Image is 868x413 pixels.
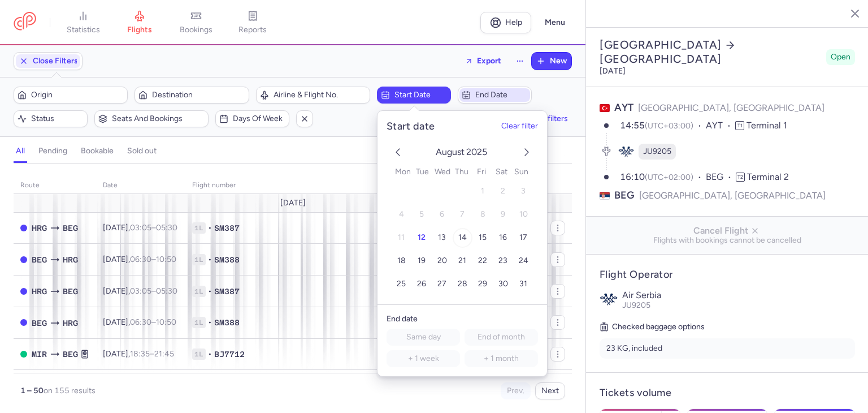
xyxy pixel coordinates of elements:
[532,53,571,70] button: New
[638,102,824,113] span: [GEOGRAPHIC_DATA], [GEOGRAPHIC_DATA]
[472,182,492,201] button: 1
[466,147,489,157] span: 2025
[130,223,177,233] span: –
[130,286,177,296] span: –
[208,222,212,234] span: •
[238,25,267,35] span: reports
[63,253,78,266] span: Hurghada, Hurghada, Egypt
[192,286,206,297] span: 1L
[418,233,426,242] span: 12
[32,253,47,266] span: Belgrade Nikola Tesla, Belgrade, Serbia
[518,256,528,265] span: 24
[14,12,36,33] a: CitizenPlane red outlined logo
[706,119,735,132] span: AYT
[600,338,855,359] li: 23 KG, included
[20,256,27,263] span: CLOSED
[499,233,507,242] span: 16
[620,171,645,182] time: 16:10
[477,57,501,65] span: Export
[527,114,568,123] span: Clear filters
[14,110,88,127] button: Status
[478,256,487,265] span: 22
[14,87,128,104] button: Origin
[214,286,240,297] span: SM387
[432,251,452,271] button: 20
[620,120,645,131] time: 14:55
[465,329,538,346] button: End of month
[152,91,245,100] span: Destination
[458,52,509,70] button: Export
[32,317,47,329] span: BEG
[180,25,212,35] span: bookings
[639,188,826,203] span: [GEOGRAPHIC_DATA], [GEOGRAPHIC_DATA]
[32,348,47,360] span: MIR
[600,66,626,76] time: [DATE]
[33,57,78,66] span: Close Filters
[156,317,176,327] time: 10:50
[411,205,431,225] button: 5
[156,286,177,296] time: 05:30
[600,290,618,308] img: Air Serbia logo
[735,121,744,130] span: T1
[498,279,507,289] span: 30
[387,314,538,324] h6: End date
[438,233,446,242] span: 13
[103,317,176,327] span: [DATE],
[831,51,850,63] span: Open
[595,226,860,236] span: Cancel Flight
[391,228,411,248] button: 11
[130,349,150,359] time: 18:35
[513,251,533,271] button: 24
[168,10,224,35] a: bookings
[472,274,492,294] button: 29
[391,145,405,161] button: previous month
[130,255,176,264] span: –
[208,286,212,297] span: •
[130,223,151,233] time: 03:05
[417,279,426,289] span: 26
[377,87,451,104] button: Start date
[520,145,533,161] button: next month
[614,188,635,203] span: BEG
[16,146,25,156] h4: all
[185,177,405,194] th: Flight number
[130,349,174,359] span: –
[14,53,82,70] button: Close Filters
[44,386,96,395] span: on 155 results
[208,317,212,328] span: •
[437,256,446,265] span: 20
[192,349,206,360] span: 1L
[156,223,177,233] time: 05:30
[501,122,538,131] button: Clear filter
[127,146,157,156] h4: sold out
[600,268,855,281] h4: Flight Operator
[622,290,855,300] p: Air Serbia
[103,286,177,296] span: [DATE],
[706,171,736,184] span: BEG
[112,114,205,123] span: Seats and bookings
[747,171,789,182] span: Terminal 2
[214,254,240,265] span: SM388
[280,199,306,208] span: [DATE]
[478,279,487,289] span: 29
[452,251,472,271] button: 21
[480,209,485,219] span: 8
[501,209,505,219] span: 9
[32,222,47,234] span: Hurghada, Hurghada, Egypt
[192,222,206,234] span: 1L
[521,186,526,196] span: 3
[538,12,572,33] button: Menu
[154,349,174,359] time: 21:45
[600,386,855,399] h4: Tickets volume
[493,182,513,201] button: 2
[493,274,513,294] button: 30
[440,209,444,219] span: 6
[20,386,44,395] strong: 1 – 50
[747,120,787,131] span: Terminal 1
[645,121,693,131] span: (UTC+03:00)
[643,146,671,157] span: JU9205
[460,209,465,219] span: 7
[134,87,249,104] button: Destination
[618,144,634,160] figure: JU airline logo
[391,205,411,225] button: 4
